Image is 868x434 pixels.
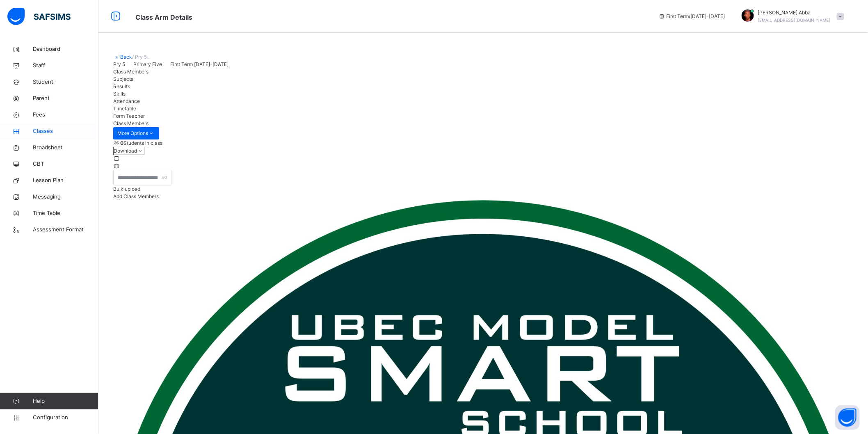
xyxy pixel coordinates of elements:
[33,144,98,152] span: Broadsheet
[117,130,155,137] span: More Options
[658,13,725,20] span: session/term information
[33,226,98,234] span: Assessment Format
[114,148,137,154] span: Download
[113,105,136,112] span: Timetable
[33,209,98,217] span: Time Table
[113,98,140,104] span: Attendance
[733,9,848,24] div: RabeAbba
[113,186,140,192] span: Bulk upload
[135,13,192,21] span: Class Arm Details
[113,76,133,82] span: Subjects
[33,127,98,135] span: Classes
[835,405,860,430] button: Open asap
[33,160,98,168] span: CBT
[33,94,98,103] span: Parent
[132,54,149,60] span: / Pry 5 .
[33,413,98,422] span: Configuration
[7,8,71,25] img: safsims
[33,78,98,86] span: Student
[120,139,162,147] span: Students in class
[33,193,98,201] span: Messaging
[133,61,162,67] span: Primary Five
[33,397,98,405] span: Help
[113,61,125,67] span: Pry 5
[113,69,148,75] span: Class Members
[758,9,831,16] span: [PERSON_NAME] Abba
[170,61,228,67] span: First Term [DATE]-[DATE]
[113,91,126,97] span: Skills
[33,111,98,119] span: Fees
[113,193,159,199] span: Add Class Members
[33,62,98,70] span: Staff
[758,18,831,23] span: [EMAIL_ADDRESS][DOMAIN_NAME]
[33,176,98,185] span: Lesson Plan
[120,140,123,146] b: 0
[120,54,132,60] a: Back
[113,113,145,119] span: Form Teacher
[113,83,130,89] span: Results
[113,120,148,126] span: Class Members
[33,45,98,53] span: Dashboard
